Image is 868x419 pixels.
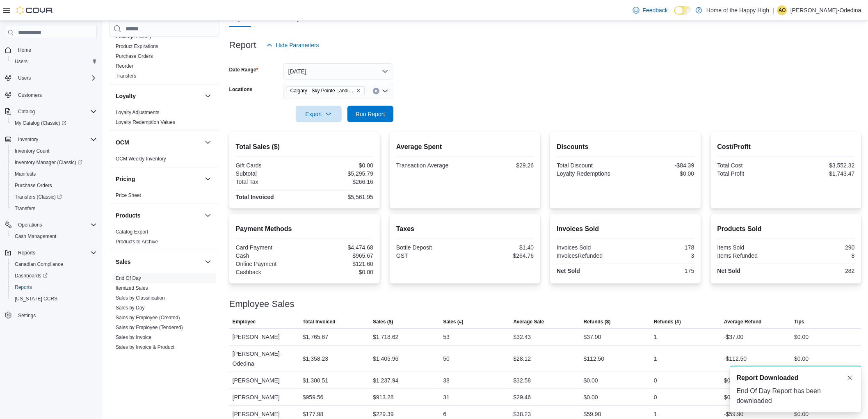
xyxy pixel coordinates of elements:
[116,156,166,162] span: OCM Weekly Inventory
[2,309,100,321] button: Settings
[203,174,213,184] button: Pricing
[356,88,361,93] button: Remove Calgary - Sky Pointe Landing - Fire & Flower from selection in this group
[11,118,70,128] a: My Catalog (Classic)
[717,170,785,177] div: Total Profit
[2,44,100,56] button: Home
[306,269,373,275] div: $0.00
[737,386,855,406] div: End Of Day Report has been downloaded
[18,250,35,256] span: Reports
[654,375,657,385] div: 0
[116,344,174,350] a: Sales by Invoice & Product
[116,63,133,69] span: Reorder
[116,156,166,162] a: OCM Weekly Inventory
[116,73,136,79] span: Transfers
[8,270,100,282] a: Dashboards
[8,145,100,157] button: Inventory Count
[236,252,303,259] div: Cash
[116,119,175,126] span: Loyalty Redemption Values
[654,409,657,419] div: 1
[467,252,534,259] div: $264.76
[116,315,180,321] a: Sales by Employee (Created)
[290,87,354,95] span: Calgary - Sky Pointe Landing - Fire & Flower
[790,5,861,15] p: [PERSON_NAME]-Odedina
[287,86,365,95] span: Calgary - Sky Pointe Landing - Fire & Flower
[514,332,531,342] div: $32.43
[116,110,160,115] a: Loyalty Adjustments
[373,332,398,342] div: $1,718.62
[557,224,694,234] h2: Invoices Sold
[116,295,165,301] span: Sales by Classification
[116,53,153,60] span: Purchase Orders
[8,157,100,168] a: Inventory Manager (Classic)
[15,135,41,144] button: Inventory
[15,272,48,279] span: Dashboards
[116,211,201,220] button: Products
[373,375,398,385] div: $1,237.94
[236,261,303,267] div: Online Payment
[229,66,258,73] label: Date Range
[654,392,657,402] div: 0
[296,106,342,122] button: Export
[717,142,855,152] h2: Cost/Profit
[116,305,145,311] span: Sales by Day
[116,258,201,266] button: Sales
[18,136,38,143] span: Inventory
[18,92,42,98] span: Customers
[795,354,809,364] div: $0.00
[15,90,45,100] a: Customers
[11,259,66,269] a: Canadian Compliance
[514,375,531,385] div: $32.58
[643,6,668,14] span: Feedback
[443,375,450,385] div: 38
[373,354,398,364] div: $1,405.96
[373,318,393,325] span: Sales ($)
[11,118,97,128] span: My Catalog (Classic)
[8,56,100,67] button: Users
[717,224,855,234] h2: Products Sold
[306,244,373,251] div: $4,474.68
[795,318,804,325] span: Tips
[15,295,57,302] span: [US_STATE] CCRS
[18,222,42,228] span: Operations
[203,91,213,101] button: Loyalty
[396,142,534,152] h2: Average Spent
[706,5,769,15] p: Home of the Happy High
[15,135,97,144] span: Inventory
[630,2,671,18] a: Feedback
[724,354,747,364] div: -$112.50
[654,354,657,364] div: 1
[116,305,145,311] a: Sales by Day
[11,294,97,304] span: Washington CCRS
[306,252,373,259] div: $965.67
[236,142,373,152] h2: Total Sales ($)
[236,162,303,169] div: Gift Cards
[11,146,53,156] a: Inventory Count
[16,6,53,14] img: Cova
[236,224,373,234] h2: Payment Methods
[557,268,580,274] strong: Net Sold
[116,344,174,350] span: Sales by Invoice & Product
[382,88,388,94] button: Open list of options
[109,273,219,414] div: Sales
[306,162,373,169] div: $0.00
[116,175,135,183] h3: Pricing
[443,409,446,419] div: 6
[303,392,324,402] div: $959.56
[229,389,299,405] div: [PERSON_NAME]
[116,229,148,235] a: Catalog Export
[116,44,158,49] a: Product Expirations
[11,271,51,281] a: Dashboards
[737,373,799,383] span: Report Downloaded
[18,47,31,53] span: Home
[116,119,175,125] a: Loyalty Redemption Values
[203,211,213,220] button: Products
[514,392,531,402] div: $29.46
[11,146,97,156] span: Inventory Count
[15,233,56,240] span: Cash Management
[2,219,100,231] button: Operations
[11,192,65,202] a: Transfers (Classic)
[18,312,36,319] span: Settings
[276,41,319,49] span: Hide Parameters
[788,170,855,177] div: $1,743.47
